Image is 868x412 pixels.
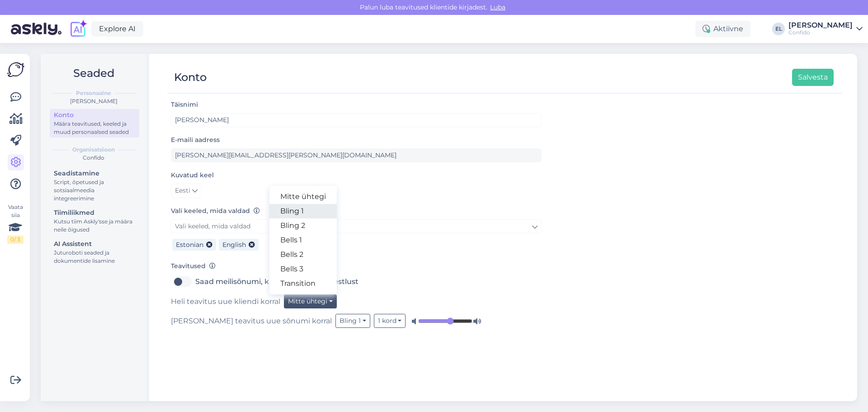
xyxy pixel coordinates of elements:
[50,238,139,266] a: AI AssistentJuturoboti seaded ja dokumentide lisamine
[269,276,337,291] a: Transition
[48,154,139,162] div: Confido
[788,29,853,36] div: Confido
[175,222,250,230] span: Vali keeled, mida valdad
[171,261,216,271] label: Teavitused
[269,204,337,218] a: Bling 1
[50,207,139,235] a: TiimiliikmedKutsu tiim Askly'sse ja määra neile õigused
[174,69,207,86] div: Konto
[269,189,337,204] a: Mitte ühtegi
[69,19,88,38] img: explore-ai
[772,23,785,35] div: EL
[284,294,337,308] button: Mitte ühtegi
[222,241,246,249] span: English
[54,110,135,120] div: Konto
[269,262,337,276] a: Bells 3
[171,170,214,180] label: Kuvatud keel
[171,100,198,109] label: Täisnimi
[50,109,139,137] a: KontoMäära teavitused, keeled ja muud personaalsed seaded
[788,22,853,29] div: [PERSON_NAME]
[50,167,139,204] a: SeadistamineScript, õpetused ja sotsiaalmeedia integreerimine
[171,148,542,162] input: Sisesta e-maili aadress
[7,61,24,78] img: Askly Logo
[76,89,111,97] b: Personaalne
[695,21,750,37] div: Aktiivne
[54,178,135,203] div: Script, õpetused ja sotsiaalmeedia integreerimine
[54,239,135,249] div: AI Assistent
[175,186,190,196] span: Eesti
[269,233,337,247] a: Bells 1
[54,249,135,265] div: Juturoboti seaded ja dokumentide lisamine
[487,3,508,11] span: Luba
[171,184,202,198] a: Eesti
[54,218,135,234] div: Kutsu tiim Askly'sse ja määra neile õigused
[335,314,370,328] button: Bling 1
[7,236,24,244] div: 0 / 3
[171,219,542,233] a: Vali keeled, mida valdad
[195,275,359,289] label: Saad meilisõnumi, kui klient alustab vestlust
[48,97,139,105] div: [PERSON_NAME]
[269,247,337,262] a: Bells 2
[788,22,863,36] a: [PERSON_NAME]Confido
[171,113,542,127] input: Sisesta nimi
[54,208,135,218] div: Tiimiliikmed
[792,69,834,86] button: Salvesta
[374,314,406,328] button: 1 kord
[91,21,143,37] a: Explore AI
[269,218,337,233] a: Bling 2
[7,203,24,244] div: Vaata siia
[54,169,135,178] div: Seadistamine
[176,241,203,249] span: Estonian
[171,314,542,328] div: [PERSON_NAME] teavitus uue sõnumi korral
[171,206,260,216] label: Vali keeled, mida valdad
[54,120,135,136] div: Määra teavitused, keeled ja muud personaalsed seaded
[171,135,220,145] label: E-maili aadress
[171,294,542,308] div: Heli teavitus uue kliendi korral
[48,65,139,82] h2: Seaded
[72,146,115,154] b: Organisatsioon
